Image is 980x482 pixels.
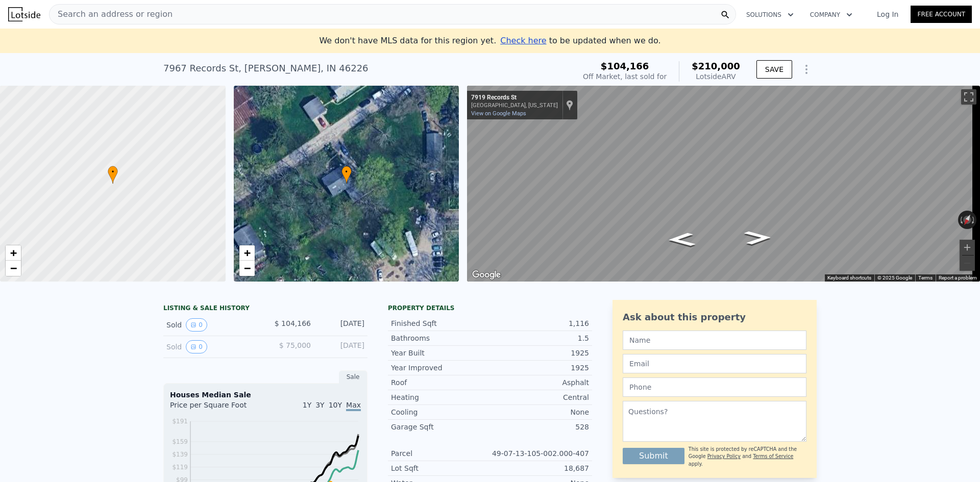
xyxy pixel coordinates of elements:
[303,401,311,409] span: 1Y
[163,61,369,75] div: 7967 Records St , [PERSON_NAME] , IN 46226
[566,99,573,111] a: Show location on map
[391,377,490,388] div: Roof
[958,211,964,229] button: Rotate counterclockwise
[341,167,352,176] span: •
[623,331,806,350] input: Name
[623,310,806,324] div: Ask about this property
[243,262,250,274] span: −
[490,463,589,473] div: 18,687
[467,86,980,282] div: Map
[6,261,21,276] a: Zoom out
[170,390,361,400] div: Houses Median Sale
[961,89,976,105] button: Toggle fullscreen view
[108,166,118,184] div: •
[172,464,188,471] tspan: $119
[10,262,17,274] span: −
[391,392,490,402] div: Heating
[689,446,806,468] div: This site is protected by reCAPTCHA and the Google and apply.
[391,463,490,473] div: Lot Sqft
[753,453,793,459] a: Terms of Service
[279,341,311,349] span: $ 75,000
[939,275,977,281] a: Report a problem
[827,274,871,282] button: Keyboard shortcuts
[490,363,589,373] div: 1925
[315,401,324,409] span: 3Y
[391,407,490,417] div: Cooling
[163,304,367,314] div: LISTING & SALE HISTORY
[470,268,503,282] img: Google
[8,7,40,21] img: Lotside
[490,318,589,328] div: 1,116
[733,227,783,248] path: Go Southwest, Records St
[802,6,861,24] button: Company
[172,451,188,458] tspan: $139
[490,377,589,388] div: Asphalt
[50,8,173,20] span: Search an address or region
[391,422,490,432] div: Garage Sqft
[490,333,589,343] div: 1.5
[490,448,589,459] div: 49-07-13-105-002.000-407
[623,448,684,464] button: Submit
[6,245,21,261] a: Zoom in
[471,94,558,102] div: 7919 Records St
[692,61,740,71] span: $210,000
[243,246,250,259] span: +
[239,261,255,276] a: Zoom out
[738,6,802,24] button: Solutions
[960,256,975,271] button: Zoom out
[341,166,352,184] div: •
[391,318,490,328] div: Finished Sqft
[623,377,806,397] input: Phone
[796,59,817,80] button: Show Options
[339,370,367,384] div: Sale
[391,363,490,373] div: Year Improved
[960,240,975,255] button: Zoom in
[490,422,589,432] div: 528
[388,304,592,312] div: Property details
[239,245,255,261] a: Zoom in
[490,407,589,417] div: None
[166,340,257,353] div: Sold
[692,71,740,82] div: Lotside ARV
[186,340,207,353] button: View historical data
[172,438,188,445] tspan: $159
[656,230,707,250] path: Go Northeast, Records St
[911,6,972,23] a: Free Account
[865,9,911,19] a: Log In
[471,102,558,109] div: [GEOGRAPHIC_DATA], [US_STATE]
[108,167,118,176] span: •
[583,71,667,82] div: Off Market, last sold for
[391,333,490,343] div: Bathrooms
[500,36,546,45] span: Check here
[500,35,660,47] div: to be updated when we do.
[756,60,792,79] button: SAVE
[490,392,589,402] div: Central
[971,211,977,229] button: Rotate clockwise
[960,210,975,230] button: Reset the view
[490,348,589,358] div: 1925
[601,61,649,71] span: $104,166
[166,318,257,332] div: Sold
[918,275,933,281] a: Terms
[319,35,660,47] div: We don't have MLS data for this region yet.
[467,86,980,282] div: Street View
[172,418,188,425] tspan: $191
[319,340,364,353] div: [DATE]
[275,319,311,327] span: $ 104,166
[186,318,207,332] button: View historical data
[471,110,526,117] a: View on Google Maps
[877,275,912,281] span: © 2025 Google
[10,246,17,259] span: +
[623,354,806,373] input: Email
[170,400,265,416] div: Price per Square Foot
[391,348,490,358] div: Year Built
[329,401,342,409] span: 10Y
[346,401,361,411] span: Max
[470,268,503,282] a: Open this area in Google Maps (opens a new window)
[319,318,364,332] div: [DATE]
[707,453,741,459] a: Privacy Policy
[391,448,490,459] div: Parcel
